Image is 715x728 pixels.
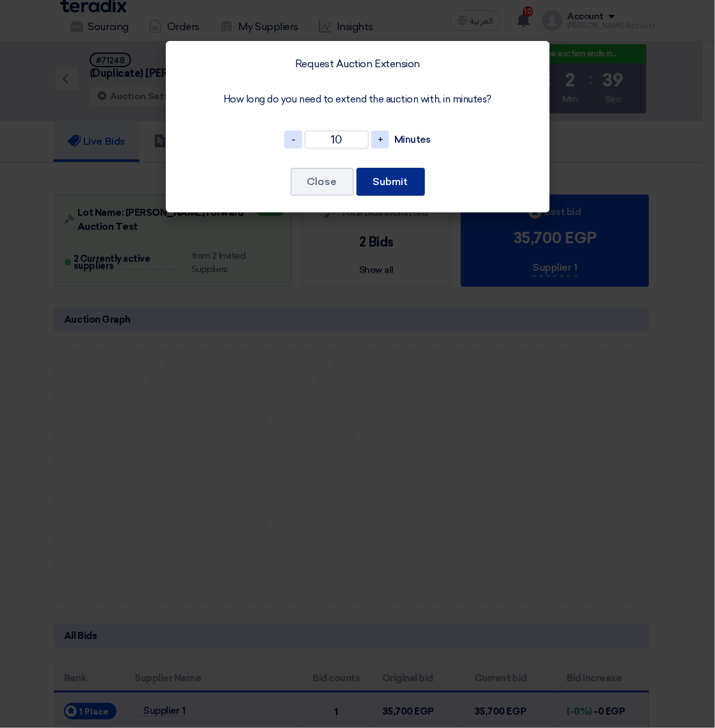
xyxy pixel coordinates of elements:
[181,87,534,113] div: How long do you need to extend the auction with, in minutes?
[181,56,534,72] div: Request Auction Extension
[371,131,389,149] span: +
[394,133,431,147] div: Minutes
[357,168,425,196] button: Submit
[291,168,354,196] button: Close
[284,131,302,149] span: -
